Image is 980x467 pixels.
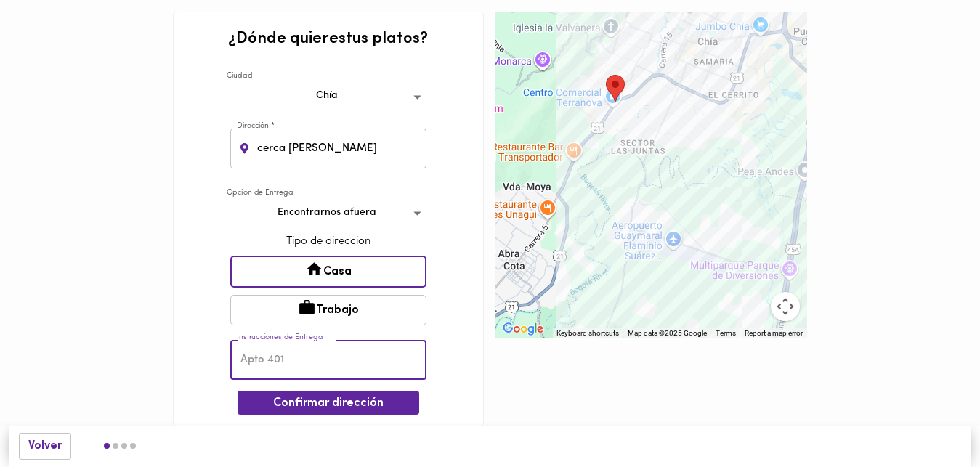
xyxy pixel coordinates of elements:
a: Open this area in Google Maps (opens a new window) [499,320,547,338]
button: Confirmar dirección [238,391,419,415]
div: Tu dirección [606,75,625,102]
a: Terms [716,329,736,337]
div: Encontrarnos afuera [230,202,426,224]
label: Opción de Entrega [227,187,293,198]
button: Keyboard shortcuts [556,328,619,338]
button: Trabajo [230,295,426,325]
h2: ¿Dónde quieres tus platos ? [228,31,428,48]
input: Apto 401 [230,340,426,380]
input: Calle 92 # 16-11 [254,129,426,168]
iframe: Messagebird Livechat Widget [896,383,965,452]
span: Volver [28,439,62,453]
span: Confirmar dirección [249,397,408,410]
label: Ciudad [227,71,252,82]
img: Google [499,320,547,338]
div: Chía [230,85,426,107]
a: Report a map error [745,329,803,337]
button: Map camera controls [771,292,800,321]
span: Map data ©2025 Google [628,329,707,337]
button: Casa [230,256,426,288]
p: Tipo de direccion [230,234,426,249]
button: Volver [19,433,71,460]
